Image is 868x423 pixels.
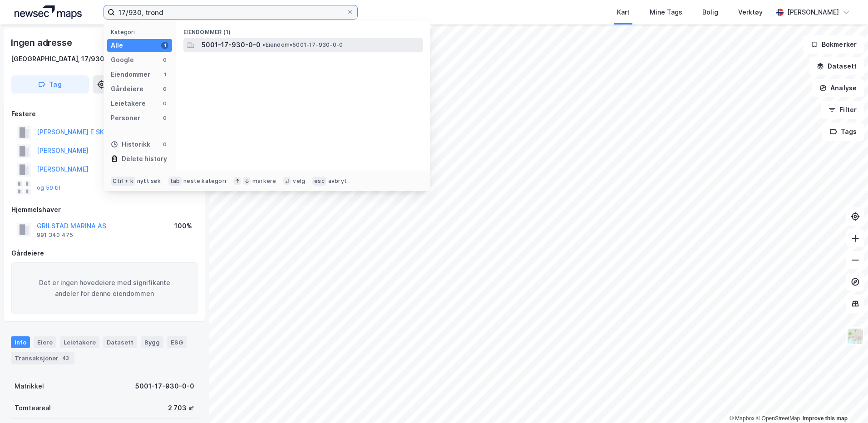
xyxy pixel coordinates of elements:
[111,139,150,150] div: Historikk
[11,336,30,348] div: Info
[812,79,864,97] button: Analyse
[756,415,800,422] a: OpenStreetMap
[183,177,226,185] div: neste kategori
[161,85,168,93] div: 0
[161,71,168,78] div: 1
[34,336,56,348] div: Eiere
[111,98,146,109] div: Leietakere
[803,415,848,422] a: Improve this map
[122,153,167,164] div: Delete history
[111,113,140,123] div: Personer
[202,39,261,50] span: 5001-17-930-0-0
[137,177,161,185] div: nytt søk
[103,336,137,348] div: Datasett
[822,123,864,141] button: Tags
[823,379,868,423] iframe: Chat Widget
[11,352,74,364] div: Transaksjoner
[809,57,864,75] button: Datasett
[176,21,430,38] div: Eiendommer (1)
[168,177,182,186] div: tab
[115,5,346,19] input: Søk på adresse, matrikkel, gårdeiere, leietakere eller personer
[135,381,194,392] div: 5001-17-930-0-0
[252,177,276,185] div: markere
[60,354,71,363] div: 43
[328,177,347,185] div: avbryt
[847,328,864,345] img: Z
[11,262,197,314] div: Det er ingen hovedeiere med signifikante andeler for denne eiendommen
[161,114,168,122] div: 0
[161,141,168,148] div: 0
[167,336,187,348] div: ESG
[11,75,89,93] button: Tag
[803,35,864,54] button: Bokmerker
[161,42,168,49] div: 1
[174,221,192,231] div: 100%
[11,204,197,215] div: Hjemmelshaver
[161,100,168,107] div: 0
[11,54,104,64] div: [GEOGRAPHIC_DATA], 17/930
[111,29,172,35] div: Kategori
[37,231,73,239] div: 991 340 475
[312,177,326,186] div: esc
[293,177,305,185] div: velg
[730,415,755,422] a: Mapbox
[60,336,99,348] div: Leietakere
[11,248,197,259] div: Gårdeiere
[617,7,630,18] div: Kart
[111,84,143,94] div: Gårdeiere
[15,381,44,392] div: Matrikkel
[821,101,864,119] button: Filter
[702,7,718,18] div: Bolig
[111,69,150,80] div: Eiendommer
[823,379,868,423] div: Kontrollprogram for chat
[11,35,74,50] div: Ingen adresse
[738,7,763,18] div: Verktøy
[111,40,123,51] div: Alle
[111,177,135,186] div: Ctrl + k
[787,7,839,18] div: [PERSON_NAME]
[15,403,51,413] div: Tomteareal
[168,403,194,413] div: 2 703 ㎡
[161,56,168,64] div: 0
[141,336,163,348] div: Bygg
[262,41,343,49] span: Eiendom • 5001-17-930-0-0
[111,54,134,65] div: Google
[262,41,265,48] span: •
[650,7,682,18] div: Mine Tags
[11,108,197,119] div: Festere
[15,5,82,19] img: logo.a4113a55bc3d86da70a041830d287a7e.svg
